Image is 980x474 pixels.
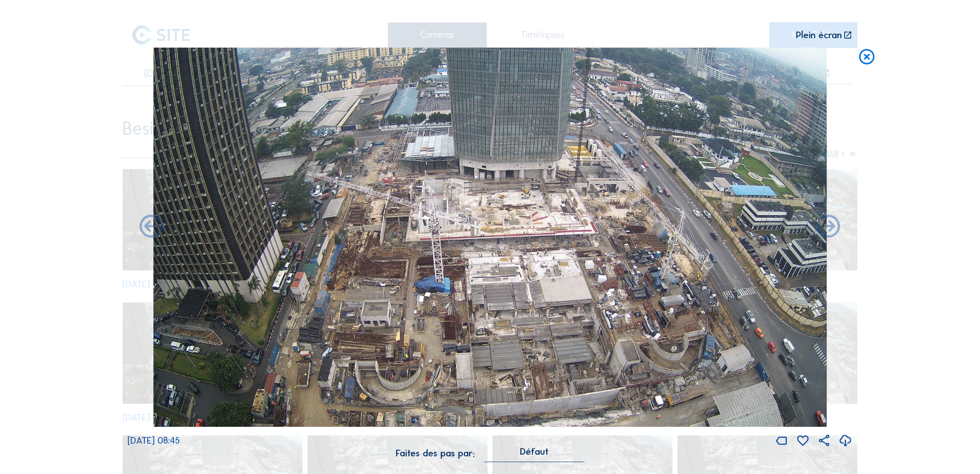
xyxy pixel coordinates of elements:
[396,449,475,458] div: Faites des pas par:
[815,213,843,241] i: Back
[137,213,165,241] i: Forward
[485,448,585,462] div: Défaut
[128,435,180,446] span: [DATE] 08:45
[520,448,549,456] div: Défaut
[153,48,827,427] img: Image
[796,31,842,41] div: Plein écran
